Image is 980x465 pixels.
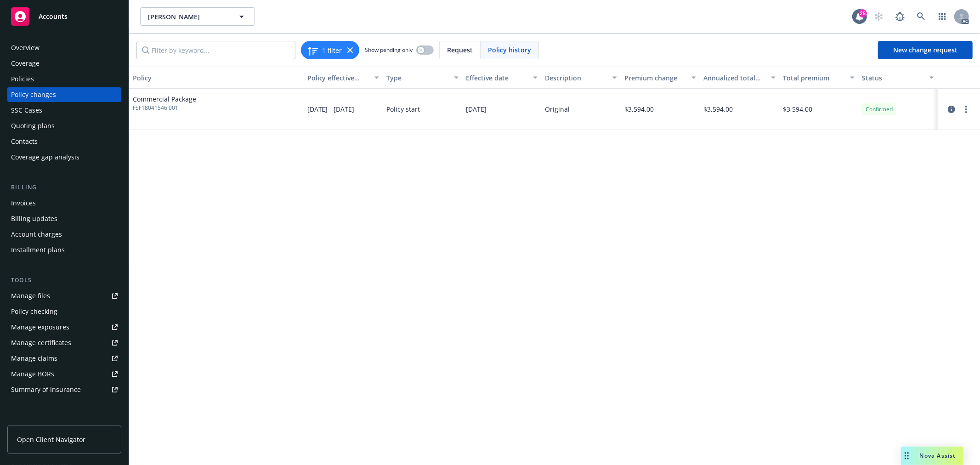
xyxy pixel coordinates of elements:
[148,12,227,22] span: [PERSON_NAME]
[891,7,909,26] a: Report a Bug
[133,73,300,83] div: Policy
[11,56,40,71] div: Coverage
[133,104,196,112] span: FSF18041546 001
[7,276,121,285] div: Tools
[11,150,79,164] div: Coverage gap analysis
[7,119,121,133] a: Quoting plans
[466,73,528,83] div: Effective date
[700,67,779,89] button: Annualized total premium change
[878,41,973,59] a: New change request
[866,105,893,113] span: Confirmed
[920,452,956,459] span: Nova Assist
[621,67,700,89] button: Premium change
[462,67,542,89] button: Effective date
[307,104,355,114] span: [DATE] - [DATE]
[11,40,40,55] div: Overview
[783,104,812,114] span: $3,594.00
[859,9,867,17] div: 25
[365,46,413,54] span: Show pending only
[447,45,473,55] span: Request
[488,45,531,55] span: Policy history
[703,104,733,114] span: $3,594.00
[129,67,304,89] button: Policy
[11,335,71,350] div: Manage certificates
[136,41,295,59] input: Filter by keyword...
[7,40,121,55] a: Overview
[624,73,686,83] div: Premium change
[783,73,845,83] div: Total premium
[133,94,196,104] span: Commercial Package
[862,73,924,83] div: Status
[11,103,42,118] div: SSC Cases
[11,134,38,149] div: Contacts
[946,104,957,115] a: circleInformation
[870,7,888,26] a: Start snowing
[893,45,957,54] span: New change request
[7,4,121,29] a: Accounts
[7,103,121,118] a: SSC Cases
[11,367,54,381] div: Manage BORs
[11,243,65,257] div: Installment plans
[7,196,121,210] a: Invoices
[7,289,121,303] a: Manage files
[386,73,448,83] div: Type
[7,304,121,319] a: Policy checking
[545,73,607,83] div: Description
[11,119,55,133] div: Quoting plans
[7,320,121,335] a: Manage exposures
[11,382,81,397] div: Summary of insurance
[304,67,383,89] button: Policy effective dates
[703,73,765,83] div: Annualized total premium change
[7,335,121,350] a: Manage certificates
[7,382,121,397] a: Summary of insurance
[7,211,121,226] a: Billing updates
[11,227,62,242] div: Account charges
[961,104,972,115] a: more
[11,87,56,102] div: Policy changes
[11,304,57,319] div: Policy checking
[7,72,121,86] a: Policies
[779,67,859,89] button: Total premium
[11,320,69,335] div: Manage exposures
[383,67,462,89] button: Type
[7,351,121,366] a: Manage claims
[322,45,342,55] span: 1 filter
[624,104,654,114] span: $3,594.00
[7,183,121,192] div: Billing
[39,13,68,20] span: Accounts
[11,211,57,226] div: Billing updates
[545,104,570,114] div: Original
[11,351,57,366] div: Manage claims
[11,72,34,86] div: Policies
[7,243,121,257] a: Installment plans
[901,447,912,465] div: Drag to move
[7,134,121,149] a: Contacts
[466,104,487,114] span: [DATE]
[17,435,85,444] span: Open Client Navigator
[7,415,121,425] div: Analytics hub
[858,67,938,89] button: Status
[7,367,121,381] a: Manage BORs
[541,67,621,89] button: Description
[140,7,255,26] button: [PERSON_NAME]
[901,447,963,465] button: Nova Assist
[11,196,36,210] div: Invoices
[7,56,121,71] a: Coverage
[7,150,121,164] a: Coverage gap analysis
[386,104,420,114] span: Policy start
[912,7,930,26] a: Search
[307,73,369,83] div: Policy effective dates
[933,7,952,26] a: Switch app
[7,87,121,102] a: Policy changes
[7,227,121,242] a: Account charges
[11,289,50,303] div: Manage files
